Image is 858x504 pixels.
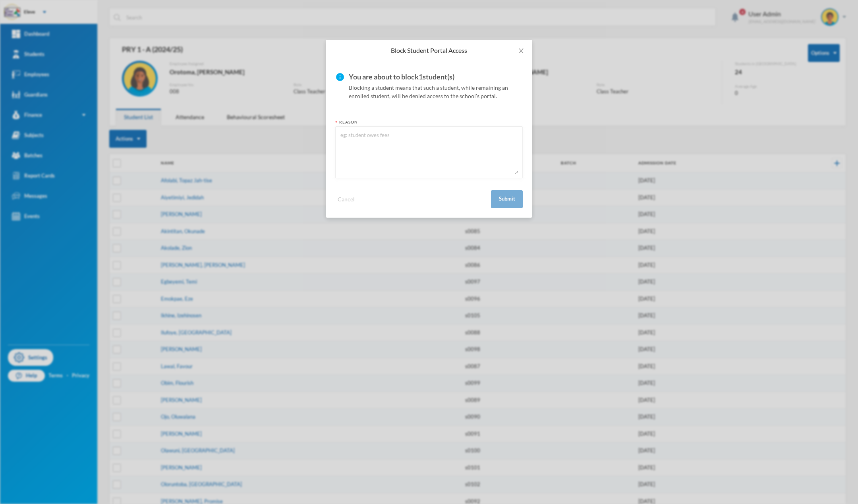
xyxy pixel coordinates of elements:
[335,71,345,82] i: info
[518,48,524,54] i: icon: close
[510,40,532,62] button: Close
[491,190,523,208] button: Submit
[335,195,357,204] button: Cancel
[335,119,523,125] div: Reason
[349,71,523,83] div: You are about to block 1 student(s)
[349,71,523,100] div: Blocking a student means that such a student, while remaining an enrolled student, will be denied...
[335,46,523,55] div: Block Student Portal Access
